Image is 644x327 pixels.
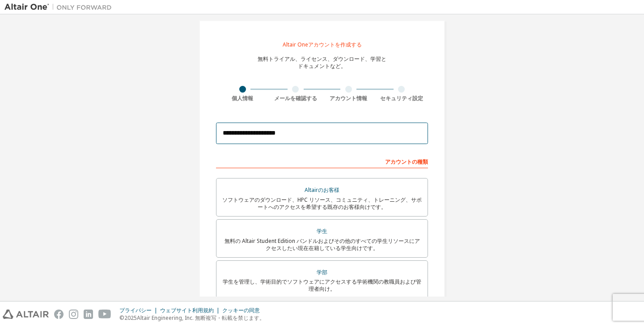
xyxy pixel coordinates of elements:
font: 学生 [317,227,327,235]
font: 学生を管理し、学術目的でソフトウェアにアクセスする学術機関の教職員および管理者向け。 [223,278,421,293]
font: アカウント情報 [330,94,367,102]
img: altair_logo.svg [3,310,49,319]
img: instagram.svg [69,310,78,319]
img: アルタイルワン [4,3,116,12]
font: 個人情報 [232,94,253,102]
font: Altairのお客様 [305,186,339,194]
font: メールを確認する [274,94,317,102]
font: 無料トライアル、ライセンス、ダウンロード、学習と [258,55,386,63]
font: セキュリティ設定 [380,94,423,102]
font: ソフトウェアのダウンロード、HPC リソース、コミュニティ、トレーニング、サポートへのアクセスを希望する既存のお客様向けです。 [222,196,422,211]
font: ドキュメントなど。 [298,62,346,70]
font: ウェブサイト利用規約 [160,306,214,314]
font: Altair Oneアカウントを作成する [283,41,362,48]
img: linkedin.svg [84,310,93,319]
font: アカウントの種類 [385,158,428,166]
font: © [119,314,124,322]
font: 2025 [124,314,137,322]
img: facebook.svg [54,310,64,319]
font: Altair Engineering, Inc. 無断複写・転載を禁じます。 [137,314,265,322]
font: クッキーの同意 [222,306,260,314]
img: youtube.svg [98,310,111,319]
font: 学部 [317,268,327,276]
font: 無料の Altair Student Edition バンドルおよびその他のすべての学生リソースにアクセスしたい現在在籍している学生向けです。 [225,237,420,252]
font: プライバシー [119,306,152,314]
